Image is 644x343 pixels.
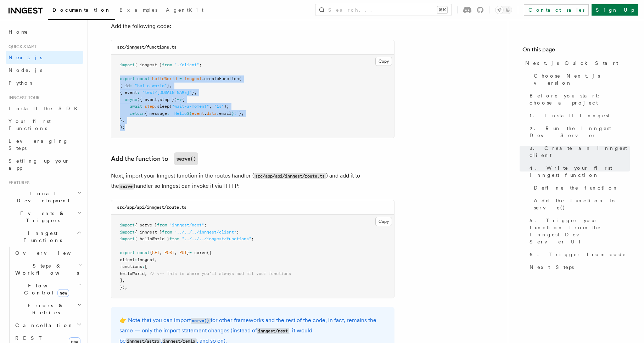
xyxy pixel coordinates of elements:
[6,227,83,247] button: Inngest Functions
[191,317,211,324] a: serve()
[12,259,83,279] button: Steps & Workflows
[117,205,186,210] code: src/app/api/inngest/route.ts
[6,95,40,101] span: Inngest tour
[522,45,630,57] h4: On this page
[315,4,452,16] button: Search...⌘K
[12,322,74,329] span: Cancellation
[209,104,212,109] span: ,
[119,184,134,190] code: serve
[115,2,162,19] a: Examples
[9,138,68,151] span: Leveraging Steps
[524,4,589,16] a: Contact sales
[527,214,630,248] a: 5. Trigger your function from the Inngest Dev Server UI
[120,264,142,269] span: functions
[530,92,630,106] span: Before you start: choose a project
[495,6,512,14] button: Toggle dark mode
[192,90,194,95] span: }
[120,236,135,241] span: import
[530,145,630,159] span: 3. Create an Inngest client
[12,319,83,332] button: Cancellation
[162,230,172,235] span: from
[120,83,130,88] span: { id
[150,250,152,255] span: {
[172,111,187,116] span: `Hello
[57,289,69,297] span: new
[6,44,37,50] span: Quick start
[525,60,618,67] span: Next.js Quick Start
[157,97,159,102] span: ,
[522,57,630,69] a: Next.js Quick Start
[257,328,289,334] code: inngest/next
[155,257,157,262] span: ,
[6,207,83,227] button: Events & Triggers
[187,111,192,116] span: ${
[6,154,83,174] a: Setting up your app
[9,118,51,131] span: Your first Functions
[194,90,197,95] span: ,
[6,77,83,89] a: Python
[9,67,42,73] span: Node.js
[530,217,630,245] span: 5. Trigger your function from the Inngest Dev Server UI
[130,83,132,88] span: :
[166,7,203,13] span: AgentKit
[6,190,77,204] span: Local Development
[120,76,135,81] span: export
[120,285,127,290] span: });
[6,51,83,64] a: Next.js
[145,104,155,109] span: step
[137,76,150,81] span: const
[152,250,159,255] span: GET
[231,111,234,116] span: }
[119,7,157,13] span: Examples
[187,250,189,255] span: }
[137,97,157,102] span: ({ event
[120,257,135,262] span: client
[194,250,207,255] span: serve
[6,64,83,77] a: Node.js
[15,250,88,256] span: Overview
[254,173,326,179] code: src/app/api/inngest/route.ts
[157,223,167,227] span: from
[135,83,167,88] span: "hello-world"
[530,164,630,179] span: 4. Write your first Inngest function
[174,250,177,255] span: ,
[9,80,34,86] span: Python
[6,180,29,186] span: Features
[120,278,122,283] span: ]
[137,257,155,262] span: inngest
[120,62,135,67] span: import
[117,45,177,50] code: src/inngest/functions.ts
[6,102,83,115] a: Install the SDK
[169,83,172,88] span: ,
[6,210,77,224] span: Events & Triggers
[6,115,83,135] a: Your first Functions
[534,197,630,211] span: Add the function to serve()
[527,122,630,142] a: 2. Run the Inngest Dev Server
[167,83,169,88] span: }
[169,104,172,109] span: (
[530,112,610,119] span: 1. Install Inngest
[9,55,42,60] span: Next.js
[236,230,239,235] span: ;
[9,158,69,171] span: Setting up your app
[12,247,83,259] a: Overview
[184,76,202,81] span: inngest
[217,111,231,116] span: .email
[202,76,239,81] span: .createFunction
[174,230,236,235] span: "../../../inngest/client"
[191,318,211,324] code: serve()
[130,104,142,109] span: await
[6,135,83,154] a: Leveraging Steps
[437,6,447,13] kbd: ⌘K
[120,230,135,235] span: import
[48,2,115,20] a: Documentation
[172,104,209,109] span: "wait-a-moment"
[137,250,150,255] span: const
[125,97,137,102] span: async
[137,90,140,95] span: :
[111,152,198,165] a: Add the function toserve()
[179,76,182,81] span: =
[530,264,574,271] span: Next Steps
[234,111,239,116] span: !`
[111,11,394,31] p: Inside your directory create a new file called where you will define Inngest functions. Add the f...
